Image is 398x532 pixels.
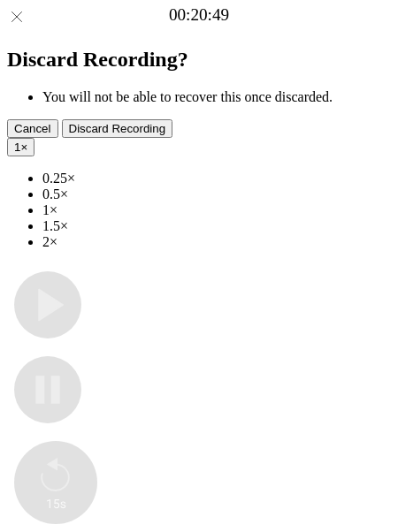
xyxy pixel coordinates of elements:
[42,186,391,202] li: 0.5×
[42,171,391,186] li: 0.25×
[7,119,58,138] button: Cancel
[169,5,229,25] a: 00:20:49
[42,89,391,105] li: You will not be able to recover this once discarded.
[14,141,20,154] span: 1
[7,138,34,156] button: 1×
[42,202,391,218] li: 1×
[42,234,391,250] li: 2×
[62,119,173,138] button: Discard Recording
[42,218,391,234] li: 1.5×
[7,48,391,72] h2: Discard Recording?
